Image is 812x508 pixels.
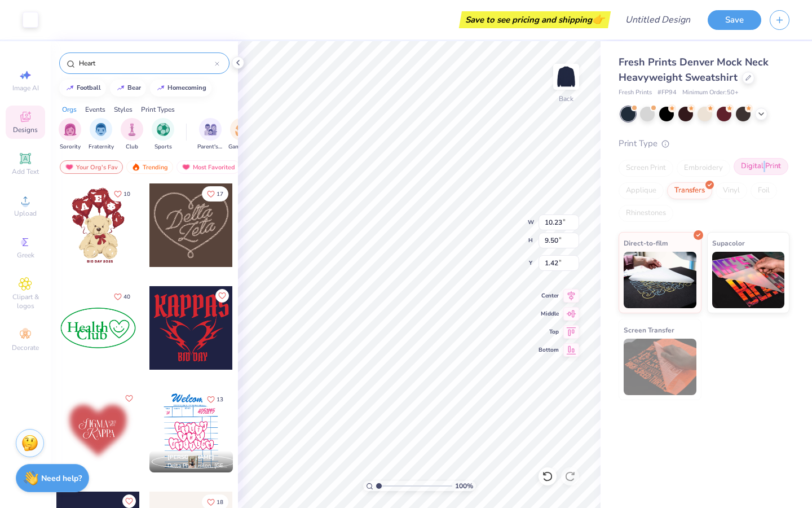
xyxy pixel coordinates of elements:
[677,160,730,177] div: Embroidery
[123,191,130,197] span: 10
[65,163,74,171] img: most_fav.gif
[116,85,125,91] img: trend_line.gif
[157,123,170,136] img: Sports Image
[109,289,135,304] button: Like
[197,118,223,151] div: filter for Parent's Weekend
[110,80,146,97] button: bear
[228,143,254,151] span: Game Day
[712,252,785,308] img: Supacolor
[59,118,81,151] button: filter button
[716,182,747,199] div: Vinyl
[89,118,114,151] div: filter for Fraternity
[78,58,215,69] input: Try "Alpha"
[616,8,699,31] input: Untitled Design
[167,453,214,461] span: [PERSON_NAME]
[114,104,133,115] div: Styles
[539,328,559,336] span: Top
[751,182,777,199] div: Foil
[667,182,712,199] div: Transfers
[708,10,761,30] button: Save
[624,237,668,249] span: Direct-to-film
[619,182,664,199] div: Applique
[217,397,223,402] span: 13
[167,85,206,91] div: homecoming
[127,85,141,91] div: bear
[682,88,739,98] span: Minimum Order: 50 +
[619,55,769,84] span: Fresh Prints Denver Mock Neck Heavyweight Sweatshirt
[182,163,191,171] img: most_fav.gif
[126,160,173,174] div: Trending
[141,104,175,115] div: Print Types
[152,118,174,151] button: filter button
[12,84,39,93] span: Image AI
[89,118,114,151] button: filter button
[126,143,138,151] span: Club
[89,143,114,151] span: Fraternity
[65,85,74,91] img: trend_line.gif
[122,392,136,405] button: Like
[12,343,39,352] span: Decorate
[619,137,789,150] div: Print Type
[59,118,81,151] div: filter for Sorority
[539,346,559,354] span: Bottom
[197,143,223,151] span: Parent's Weekend
[555,65,577,88] img: Back
[539,310,559,318] span: Middle
[152,118,174,151] div: filter for Sports
[734,158,788,175] div: Digital Print
[131,163,140,171] img: trending.gif
[121,118,143,151] div: filter for Club
[60,143,81,151] span: Sorority
[59,80,106,97] button: football
[235,123,248,136] img: Game Day Image
[77,85,101,91] div: football
[156,85,165,91] img: trend_line.gif
[657,88,677,98] span: # FP94
[150,80,211,97] button: homecoming
[41,473,82,484] strong: Need help?
[228,118,254,151] div: filter for Game Day
[624,324,674,336] span: Screen Transfer
[109,186,135,202] button: Like
[121,118,143,151] button: filter button
[62,104,77,115] div: Orgs
[197,118,223,151] button: filter button
[122,494,136,508] button: Like
[217,500,223,505] span: 18
[559,94,573,104] div: Back
[217,191,223,197] span: 17
[204,123,217,136] img: Parent's Weekend Image
[592,12,604,26] span: 👉
[85,104,105,115] div: Events
[12,167,39,176] span: Add Text
[462,11,608,28] div: Save to see pricing and shipping
[123,294,130,300] span: 40
[6,292,45,310] span: Clipart & logos
[17,251,34,260] span: Greek
[624,339,696,395] img: Screen Transfer
[539,292,559,300] span: Center
[13,125,38,134] span: Designs
[202,186,228,202] button: Like
[619,205,673,222] div: Rhinestones
[712,237,745,249] span: Supacolor
[455,481,473,491] span: 100 %
[619,160,673,177] div: Screen Print
[202,392,228,407] button: Like
[155,143,172,151] span: Sports
[619,88,652,98] span: Fresh Prints
[624,252,696,308] img: Direct-to-film
[60,160,123,174] div: Your Org's Fav
[228,118,254,151] button: filter button
[126,123,138,136] img: Club Image
[167,462,228,470] span: Delta Phi Epsilon, [GEOGRAPHIC_DATA]
[64,123,77,136] img: Sorority Image
[215,289,229,303] button: Like
[14,209,37,218] span: Upload
[176,160,240,174] div: Most Favorited
[95,123,107,136] img: Fraternity Image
